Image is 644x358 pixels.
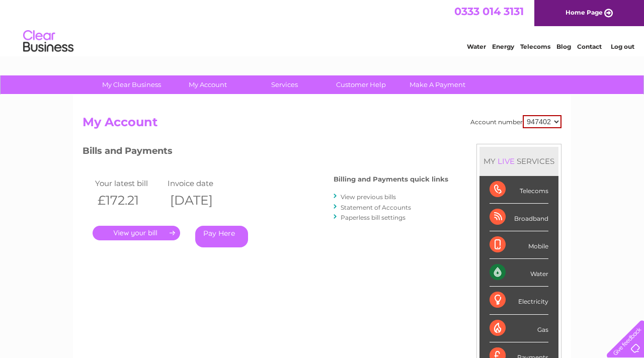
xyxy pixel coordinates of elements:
td: Invoice date [165,176,237,190]
a: Services [243,75,326,94]
a: My Account [167,75,250,94]
th: [DATE] [165,190,237,211]
a: Energy [492,43,514,50]
a: My Clear Business [90,75,173,94]
div: LIVE [496,156,517,166]
div: Account number [470,115,561,128]
h2: My Account [83,115,561,134]
a: Blog [556,43,571,50]
h4: Billing and Payments quick links [334,175,448,183]
img: logo.png [23,26,74,57]
th: £172.21 [93,190,165,211]
a: Log out [611,43,634,50]
a: Paperless bill settings [341,214,406,221]
a: . [93,226,180,240]
a: View previous bills [341,193,396,201]
div: Broadband [490,204,548,231]
a: Contact [577,43,602,50]
a: Customer Help [319,75,403,94]
a: Water [467,43,486,50]
h3: Bills and Payments [83,144,448,161]
a: Make A Payment [396,75,479,94]
a: Statement of Accounts [341,204,411,211]
div: Clear Business is a trading name of Verastar Limited (registered in [GEOGRAPHIC_DATA] No. 3667643... [85,6,560,49]
div: Telecoms [490,176,548,204]
div: Electricity [490,287,548,314]
a: Telecoms [520,43,550,50]
div: MY SERVICES [479,147,558,175]
div: Water [490,259,548,287]
a: 0333 014 3131 [454,5,524,18]
div: Gas [490,315,548,342]
td: Your latest bill [93,176,165,190]
a: Pay Here [195,226,248,247]
div: Mobile [490,231,548,259]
